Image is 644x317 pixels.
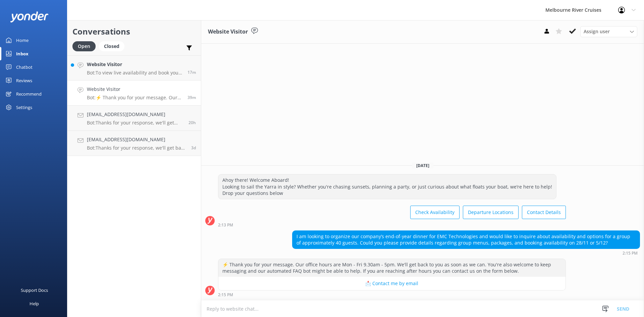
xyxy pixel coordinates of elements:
div: Open [72,41,96,51]
h4: Website Visitor [87,61,182,68]
strong: 2:15 PM [623,251,638,255]
span: Sep 12 2025 05:14pm (UTC +10:00) Australia/Sydney [191,145,196,151]
div: Assign User [580,26,637,37]
span: Sep 16 2025 02:37pm (UTC +10:00) Australia/Sydney [187,69,196,75]
strong: 2:13 PM [218,223,233,227]
p: Bot: Thanks for your response, we'll get back to you as soon as we can during opening hours. [87,145,186,151]
div: Home [16,34,29,47]
span: [DATE] [412,163,433,168]
div: Reviews [16,74,32,87]
div: Ahoy there! Welcome Aboard! Looking to sail the Yarra in style? Whether you're chasing sunsets, p... [218,174,556,199]
button: Check Availability [410,206,460,219]
h4: [EMAIL_ADDRESS][DOMAIN_NAME] [87,111,183,118]
div: Sep 16 2025 02:15pm (UTC +10:00) Australia/Sydney [218,292,566,297]
a: Open [72,42,99,50]
div: Chatbot [16,60,33,74]
a: Closed [99,42,128,50]
div: I am looking to organize our company’s end-of-year dinner for EMC Technologies and would like to ... [292,231,640,249]
div: Sep 16 2025 02:13pm (UTC +10:00) Australia/Sydney [218,222,566,227]
div: Closed [99,41,124,51]
h4: [EMAIL_ADDRESS][DOMAIN_NAME] [87,136,186,143]
a: [EMAIL_ADDRESS][DOMAIN_NAME]Bot:Thanks for your response, we'll get back to you as soon as we can... [67,106,201,131]
p: Bot: ⚡ Thank you for your message. Our office hours are Mon - Fri 9.30am - 5pm. We'll get back to... [87,95,182,101]
h3: Website Visitor [208,28,248,36]
div: Settings [16,101,32,114]
span: Sep 15 2025 06:24pm (UTC +10:00) Australia/Sydney [189,120,196,125]
button: Departure Locations [463,206,519,219]
img: yonder-white-logo.png [10,11,49,22]
strong: 2:15 PM [218,293,233,297]
div: Sep 16 2025 02:15pm (UTC +10:00) Australia/Sydney [292,251,640,255]
div: ⚡ Thank you for your message. Our office hours are Mon - Fri 9.30am - 5pm. We'll get back to you ... [218,259,566,277]
a: Website VisitorBot:⚡ Thank you for your message. Our office hours are Mon - Fri 9.30am - 5pm. We'... [67,81,201,106]
div: Inbox [16,47,29,60]
div: Recommend [16,87,42,101]
div: Help [30,297,39,310]
a: Website VisitorBot:To view live availability and book your Melbourne River Cruise experience, ple... [67,55,201,81]
a: [EMAIL_ADDRESS][DOMAIN_NAME]Bot:Thanks for your response, we'll get back to you as soon as we can... [67,131,201,156]
button: 📩 Contact me by email [218,277,566,290]
span: Assign user [584,28,610,35]
div: Support Docs [21,283,48,297]
button: Contact Details [522,206,566,219]
h4: Website Visitor [87,86,182,93]
p: Bot: To view live availability and book your Melbourne River Cruise experience, please visit [URL... [87,70,182,76]
h2: Conversations [72,25,196,38]
p: Bot: Thanks for your response, we'll get back to you as soon as we can during opening hours. [87,120,183,126]
span: Sep 16 2025 02:15pm (UTC +10:00) Australia/Sydney [187,95,196,100]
